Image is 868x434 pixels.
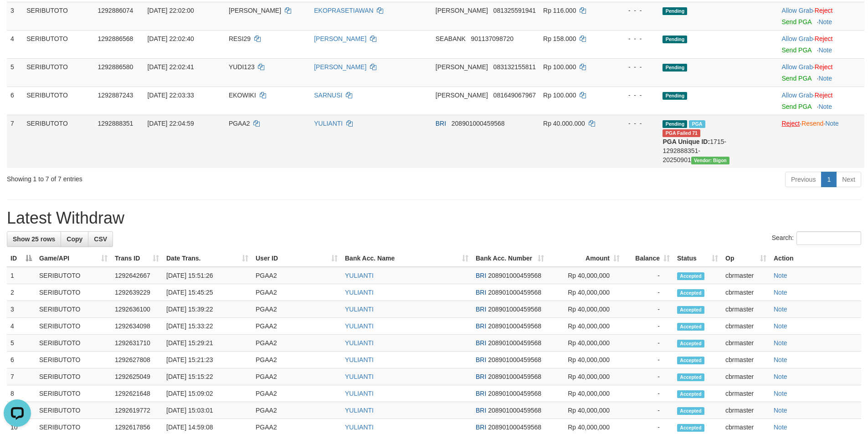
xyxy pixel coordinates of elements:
[252,385,341,402] td: PGAA2
[772,231,861,245] label: Search:
[436,35,466,42] span: SEABANK
[818,75,832,82] a: Note
[229,35,251,42] span: RESI29
[677,424,704,432] span: Accepted
[345,373,374,380] a: YULIANTI
[623,284,673,301] td: -
[623,301,673,318] td: -
[476,322,486,330] span: BRI
[7,284,36,301] td: 2
[722,267,770,284] td: cbrmaster
[548,385,623,402] td: Rp 40,000,000
[781,75,811,82] a: Send PGA
[774,390,787,397] a: Note
[111,318,163,335] td: 1292634098
[488,407,541,414] span: Copy 208901000459568 to clipboard
[614,91,655,100] div: - - -
[801,120,823,127] a: Resend
[476,339,486,347] span: BRI
[111,368,163,385] td: 1292625049
[252,402,341,419] td: PGAA2
[229,7,281,14] span: [PERSON_NAME]
[781,7,812,14] a: Allow Grab
[452,120,505,127] span: Copy 208901000459568 to clipboard
[781,46,811,54] a: Send PGA
[722,250,770,267] th: Op: activate to sort column ascending
[67,235,82,243] span: Copy
[111,402,163,419] td: 1292619772
[488,272,541,279] span: Copy 208901000459568 to clipboard
[345,407,374,414] a: YULIANTI
[476,407,486,414] span: BRI
[623,385,673,402] td: -
[548,368,623,385] td: Rp 40,000,000
[815,7,833,14] a: Reject
[7,301,36,318] td: 3
[7,171,355,184] div: Showing 1 to 7 of 7 entries
[722,335,770,352] td: cbrmaster
[663,129,700,137] span: PGA Error
[778,115,864,168] td: · ·
[548,301,623,318] td: Rp 40,000,000
[677,390,704,398] span: Accepted
[229,92,256,99] span: EKOWIKI
[13,235,55,243] span: Show 25 rows
[163,318,252,335] td: [DATE] 15:33:22
[476,356,486,363] span: BRI
[345,339,374,347] a: YULIANTI
[147,63,194,71] span: [DATE] 22:02:41
[345,289,374,296] a: YULIANTI
[436,63,488,71] span: [PERSON_NAME]
[781,103,811,110] a: Send PGA
[493,92,536,99] span: Copy 081649067967 to clipboard
[815,63,833,71] a: Reject
[345,272,374,279] a: YULIANTI
[488,424,541,431] span: Copy 208901000459568 to clipboard
[623,267,673,284] td: -
[36,250,111,267] th: Game/API: activate to sort column ascending
[722,368,770,385] td: cbrmaster
[548,267,623,284] td: Rp 40,000,000
[163,284,252,301] td: [DATE] 15:45:25
[229,120,250,127] span: PGAA2
[36,402,111,419] td: SERIBUTOTO
[98,7,133,14] span: 1292886074
[781,18,811,26] a: Send PGA
[23,2,94,30] td: SERIBUTOTO
[543,35,576,42] span: Rp 158.000
[36,368,111,385] td: SERIBUTOTO
[7,318,36,335] td: 4
[774,322,787,330] a: Note
[493,7,536,14] span: Copy 081325591941 to clipboard
[781,35,814,42] span: ·
[345,356,374,363] a: YULIANTI
[818,18,832,26] a: Note
[4,4,31,31] button: Open LiveChat chat widget
[36,284,111,301] td: SERIBUTOTO
[314,120,343,127] a: YULIANTI
[663,138,710,145] b: PGA Unique ID:
[476,390,486,397] span: BRI
[252,301,341,318] td: PGAA2
[722,301,770,318] td: cbrmaster
[677,357,704,364] span: Accepted
[781,7,814,14] span: ·
[252,284,341,301] td: PGAA2
[548,402,623,419] td: Rp 40,000,000
[818,46,832,54] a: Note
[471,35,514,42] span: Copy 901137098720 to clipboard
[36,352,111,368] td: SERIBUTOTO
[7,87,23,115] td: 6
[252,335,341,352] td: PGAA2
[548,284,623,301] td: Rp 40,000,000
[163,385,252,402] td: [DATE] 15:09:02
[659,115,733,168] td: 1715-1292888351-20250901
[677,306,704,314] span: Accepted
[778,30,864,58] td: ·
[436,92,488,99] span: [PERSON_NAME]
[778,87,864,115] td: ·
[543,7,576,14] span: Rp 116.000
[472,250,548,267] th: Bank Acc. Number: activate to sort column ascending
[614,62,655,71] div: - - -
[677,289,704,297] span: Accepted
